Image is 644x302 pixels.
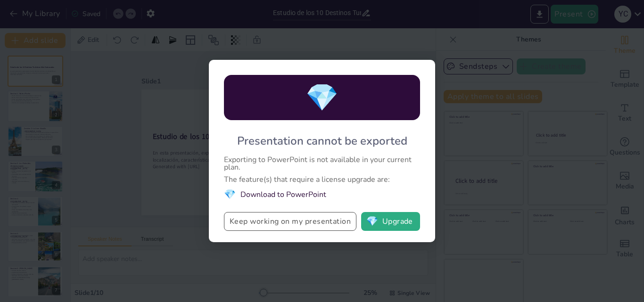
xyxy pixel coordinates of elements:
[224,188,236,201] span: diamond
[237,133,407,148] div: Presentation cannot be exported
[305,80,339,116] span: diamond
[224,176,420,183] div: The feature(s) that require a license upgrade are:
[224,156,420,171] div: Exporting to PowerPoint is not available in your current plan.
[224,212,356,231] button: Keep working on my presentation
[361,212,420,231] button: diamondUpgrade
[224,188,420,201] li: Download to PowerPoint
[366,217,378,226] span: diamond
